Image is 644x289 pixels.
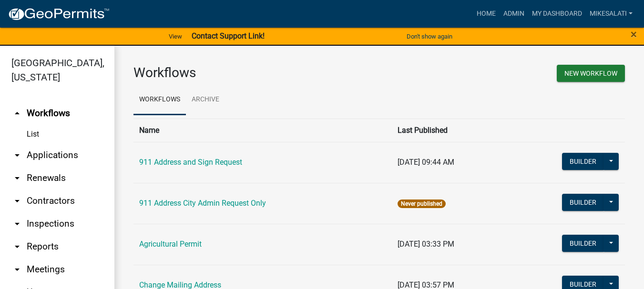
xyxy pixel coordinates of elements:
button: Close [631,29,637,40]
span: Never published [398,199,446,208]
a: 911 Address City Admin Request Only [139,199,266,208]
i: arrow_drop_down [11,195,23,207]
a: View [165,29,186,44]
a: My Dashboard [528,5,586,23]
i: arrow_drop_up [11,108,23,119]
span: [DATE] 09:44 AM [398,158,454,167]
i: arrow_drop_down [11,149,23,161]
i: arrow_drop_down [11,264,23,275]
button: Builder [562,235,604,252]
button: Builder [562,194,604,211]
button: Don't show again [403,29,456,44]
i: arrow_drop_down [11,172,23,184]
a: 911 Address and Sign Request [139,158,242,167]
i: arrow_drop_down [11,218,23,229]
span: × [631,28,637,41]
h3: Workflows [133,65,372,81]
a: Home [473,5,500,23]
button: New Workflow [557,65,625,82]
button: Builder [562,153,604,170]
span: [DATE] 03:33 PM [398,239,454,249]
a: MikeSalati [586,5,636,23]
a: Agricultural Permit [139,239,202,249]
a: Admin [500,5,528,23]
th: Last Published [392,119,535,142]
strong: Contact Support Link! [192,31,265,40]
th: Name [133,119,392,142]
a: Workflows [133,85,186,115]
a: Archive [186,85,225,115]
i: arrow_drop_down [11,241,23,252]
